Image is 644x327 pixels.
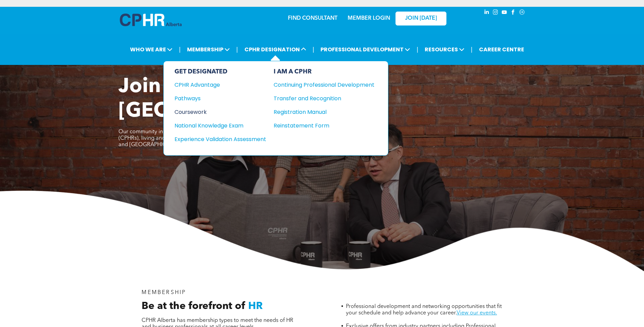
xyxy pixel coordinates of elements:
[174,108,266,116] a: Coursework
[346,304,502,316] span: Professional development and networking opportunities that fit your schedule and help advance you...
[174,81,257,89] div: CPHR Advantage
[274,121,374,130] a: Reinstatement Form
[174,135,257,143] div: Experience Validation Assessment
[518,8,526,18] a: Social network
[174,94,266,103] a: Pathways
[174,94,257,103] div: Pathways
[142,290,186,295] span: MEMBERSHIP
[313,42,314,56] li: |
[174,108,257,116] div: Coursework
[395,12,446,25] a: JOIN [DATE]
[274,94,364,103] div: Transfer and Recognition
[274,121,364,130] div: Reinstatement Form
[405,15,437,22] span: JOIN [DATE]
[423,43,466,56] span: RESOURCES
[174,81,266,89] a: CPHR Advantage
[120,14,182,26] img: A blue and white logo for cp alberta
[179,42,181,56] li: |
[174,121,266,130] a: National Knowledge Exam
[274,81,364,89] div: Continuing Professional Development
[274,108,374,116] a: Registration Manual
[510,8,517,18] a: facebook
[185,43,232,56] span: MEMBERSHIP
[457,310,497,316] a: View our events.
[242,43,308,56] span: CPHR DESIGNATION
[483,8,491,18] a: linkedin
[318,43,412,56] span: PROFESSIONAL DEVELOPMENT
[174,68,266,75] div: GET DESIGNATED
[274,81,374,89] a: Continuing Professional Development
[471,42,473,56] li: |
[142,301,245,311] span: Be at the forefront of
[248,301,263,311] span: HR
[174,135,266,143] a: Experience Validation Assessment
[274,108,364,116] div: Registration Manual
[501,8,508,18] a: youtube
[348,16,390,21] a: MEMBER LOGIN
[288,16,337,21] a: FIND CONSULTANT
[477,43,526,56] a: CAREER CENTRE
[492,8,499,18] a: instagram
[274,94,374,103] a: Transfer and Recognition
[174,121,257,130] div: National Knowledge Exam
[118,77,336,122] span: Join CPHR [GEOGRAPHIC_DATA]
[274,68,374,75] div: I AM A CPHR
[236,42,238,56] li: |
[417,42,418,56] li: |
[118,129,318,148] span: Our community includes over 3,300 Chartered Professionals in Human Resources (CPHRs), living and ...
[128,43,174,56] span: WHO WE ARE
